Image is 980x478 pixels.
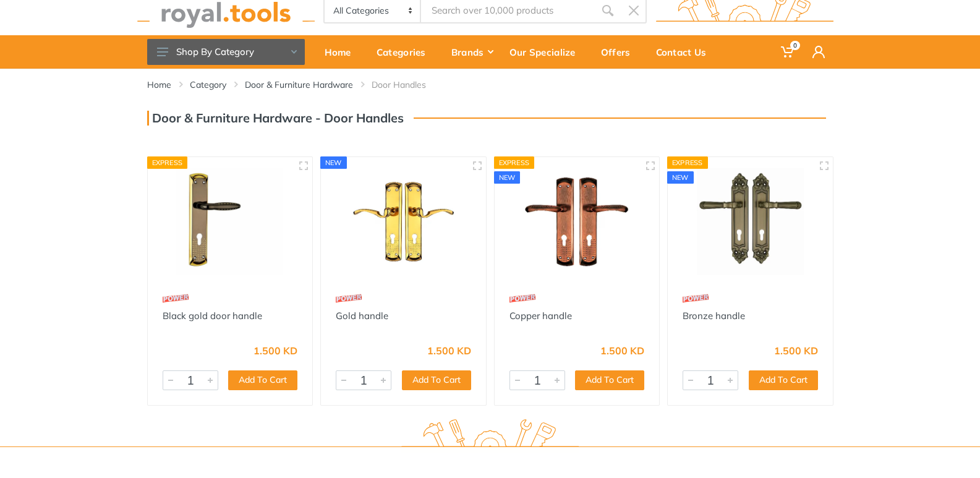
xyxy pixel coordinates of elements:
[228,370,297,390] button: Add To Cart
[147,79,833,91] nav: breadcrumb
[600,346,644,356] div: 1.500 KD
[575,370,644,390] button: Add To Cart
[509,288,535,309] img: 16.webp
[427,346,471,356] div: 1.500 KD
[163,310,262,322] a: Black gold door handle
[320,156,347,169] div: new
[667,171,694,184] div: new
[647,35,723,69] a: Contact Us
[316,35,368,69] a: Home
[494,156,535,169] div: Express
[443,39,501,65] div: Brands
[494,171,521,184] div: new
[402,370,471,390] button: Add To Cart
[790,41,800,50] span: 0
[147,39,305,65] button: Shop By Category
[372,79,445,91] li: Door Handles
[647,39,723,65] div: Contact Us
[509,310,572,322] a: Copper handle
[683,310,745,322] a: Bronze handle
[254,346,297,356] div: 1.500 KD
[336,288,362,309] img: 16.webp
[592,35,647,69] a: Offers
[749,370,818,390] button: Add To Cart
[506,168,649,275] img: Royal Tools - Copper handle
[147,79,171,91] a: Home
[501,39,592,65] div: Our Specialize
[667,156,708,169] div: Express
[316,39,368,65] div: Home
[772,35,804,69] a: 0
[163,288,189,309] img: 16.webp
[774,346,818,356] div: 1.500 KD
[683,288,709,309] img: 16.webp
[592,39,647,65] div: Offers
[159,168,302,275] img: Royal Tools - Black gold door handle
[679,168,822,275] img: Royal Tools - Bronze handle
[336,310,388,322] a: Gold handle
[368,39,443,65] div: Categories
[501,35,592,69] a: Our Specialize
[245,79,353,91] a: Door & Furniture Hardware
[190,79,226,91] a: Category
[368,35,443,69] a: Categories
[332,168,475,275] img: Royal Tools - Gold handle
[147,156,188,169] div: Express
[147,111,404,126] h3: Door & Furniture Hardware - Door Handles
